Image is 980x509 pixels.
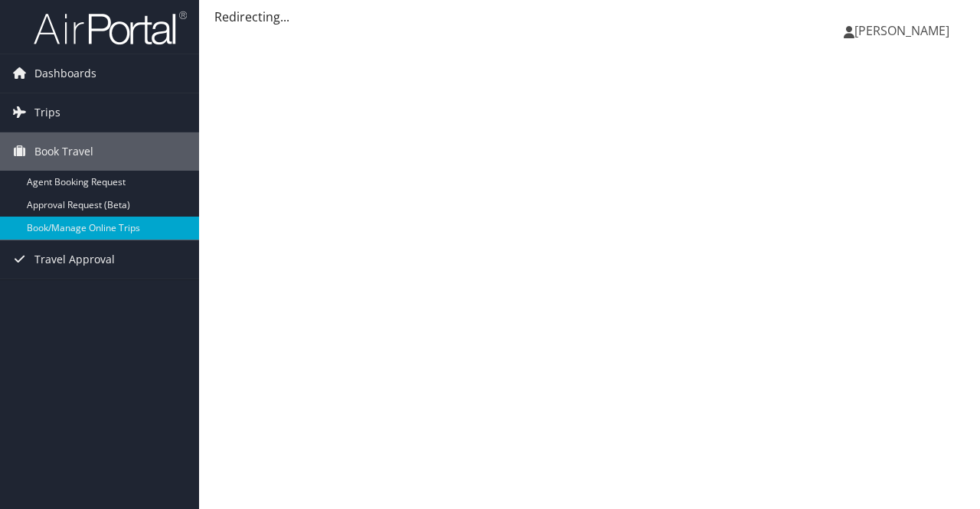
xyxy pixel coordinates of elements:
[34,93,60,132] span: Trips
[34,54,96,93] span: Dashboards
[34,10,187,46] img: airportal-logo.png
[214,8,965,26] div: Redirecting...
[854,22,949,39] span: [PERSON_NAME]
[844,8,965,54] a: [PERSON_NAME]
[34,132,93,171] span: Book Travel
[34,240,115,279] span: Travel Approval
